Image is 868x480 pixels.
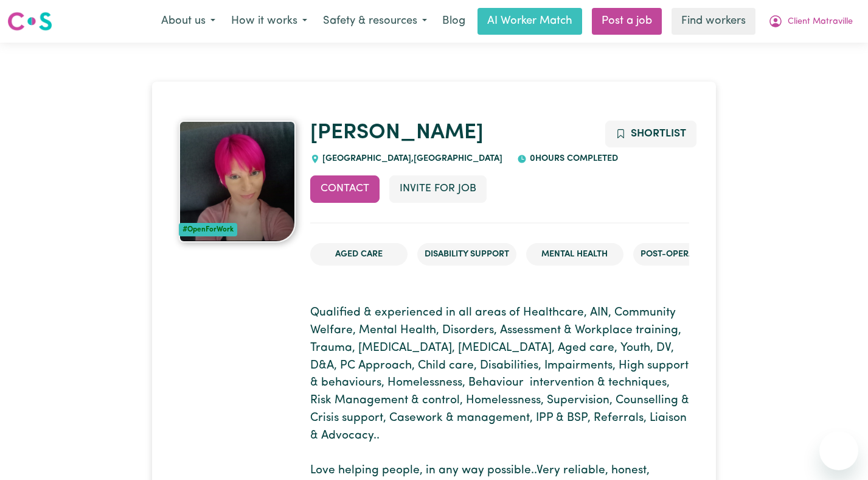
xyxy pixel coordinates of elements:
[605,121,697,147] button: Add to shortlist
[592,8,662,35] a: Post a job
[435,8,473,35] a: Blog
[179,223,237,236] div: #OpenForWork
[7,10,52,32] img: Careseekers logo
[153,9,223,34] button: About us
[310,175,380,202] button: Contact
[223,9,315,34] button: How it works
[315,9,435,34] button: Safety & resources
[417,243,516,266] li: Disability Support
[526,243,623,266] li: Mental Health
[389,175,487,202] button: Invite for Job
[320,154,503,163] span: [GEOGRAPHIC_DATA] , [GEOGRAPHIC_DATA]
[179,121,296,242] img: Cris
[477,8,582,35] a: AI Worker Match
[179,121,296,242] a: Cris's profile picture'#OpenForWork
[788,15,853,29] span: Client Matraville
[527,154,618,163] span: 0 hours completed
[633,243,742,266] li: Post-operative care
[310,122,484,144] a: [PERSON_NAME]
[631,129,686,139] span: Shortlist
[760,9,861,34] button: My Account
[310,243,408,266] li: Aged Care
[819,431,858,470] iframe: Button to launch messaging window
[7,7,52,35] a: Careseekers logo
[672,8,755,35] a: Find workers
